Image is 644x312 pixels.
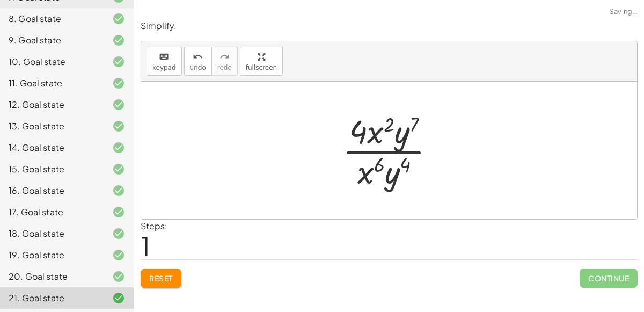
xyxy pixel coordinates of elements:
[112,206,125,219] i: Task finished and correct.
[141,269,181,288] button: Reset
[147,47,182,76] button: keyboardkeypad
[112,184,125,197] i: Task finished and correct.
[9,98,95,111] div: 12. Goal state
[112,141,125,154] i: Task finished and correct.
[159,50,169,63] i: keyboard
[9,163,95,176] div: 15. Goal state
[112,120,125,133] i: Task finished and correct.
[9,77,95,90] div: 11. Goal state
[112,98,125,111] i: Task finished and correct.
[9,292,95,304] div: 21. Goal state
[9,206,95,219] div: 17. Goal state
[9,34,95,47] div: 9. Goal state
[9,270,95,283] div: 20. Goal state
[9,184,95,197] div: 16. Goal state
[211,47,238,76] button: redoredo
[9,227,95,240] div: 18. Goal state
[112,12,125,25] i: Task finished and correct.
[9,12,95,25] div: 8. Goal state
[246,64,277,71] span: fullscreen
[240,47,283,76] button: fullscreen
[141,20,638,32] p: Simplify.
[112,55,125,68] i: Task finished and correct.
[141,229,150,262] span: 1
[112,77,125,90] i: Task finished and correct.
[152,64,176,71] span: keypad
[112,34,125,47] i: Task finished and correct.
[184,47,212,76] button: undoundo
[112,292,125,304] i: Task finished and correct.
[141,220,167,231] label: Steps:
[609,6,638,17] span: Saving…
[190,64,206,71] span: undo
[217,64,232,71] span: redo
[112,249,125,262] i: Task finished and correct.
[149,273,173,283] span: Reset
[193,50,203,63] i: undo
[112,227,125,240] i: Task finished and correct.
[9,55,95,68] div: 10. Goal state
[9,120,95,133] div: 13. Goal state
[112,270,125,283] i: Task finished and correct.
[112,163,125,176] i: Task finished and correct.
[219,50,230,63] i: redo
[9,141,95,154] div: 14. Goal state
[9,249,95,262] div: 19. Goal state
